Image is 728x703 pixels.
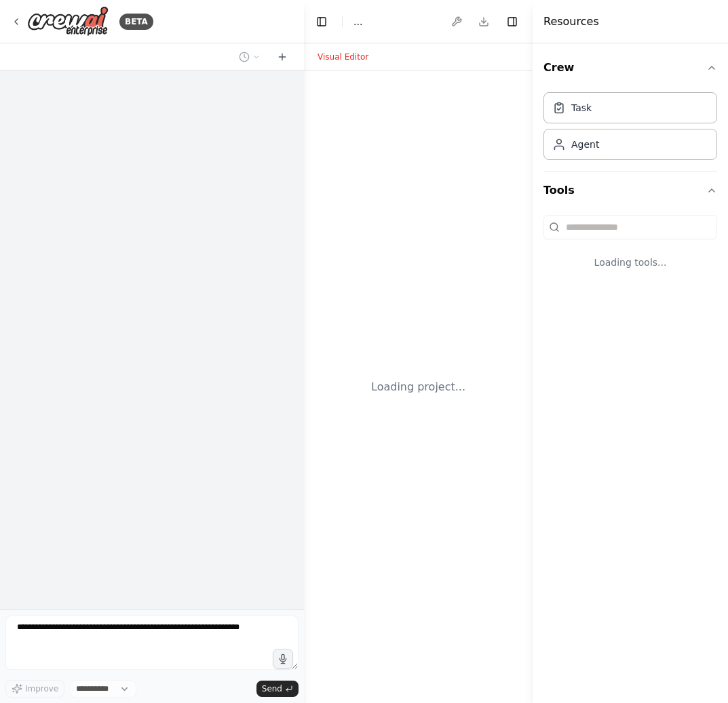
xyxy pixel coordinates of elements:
button: Hide left sidebar [312,12,331,31]
button: Click to speak your automation idea [273,649,293,669]
div: Loading tools... [543,245,717,280]
div: Crew [543,87,717,171]
div: BETA [119,14,153,30]
button: Tools [543,172,717,209]
div: Agent [571,138,599,151]
nav: breadcrumb [353,15,362,28]
button: Crew [543,49,717,87]
button: Start a new chat [271,49,293,65]
button: Hide right sidebar [503,12,522,31]
h4: Resources [543,14,599,30]
span: ... [353,15,362,28]
div: Tools [543,209,717,291]
button: Visual Editor [309,49,377,65]
button: Improve [5,680,64,698]
button: Switch to previous chat [233,49,266,65]
button: Send [256,681,299,697]
span: Improve [25,683,58,694]
img: Logo [27,6,109,37]
div: Task [571,101,592,115]
div: Loading project... [371,379,465,395]
span: Send [262,683,282,694]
